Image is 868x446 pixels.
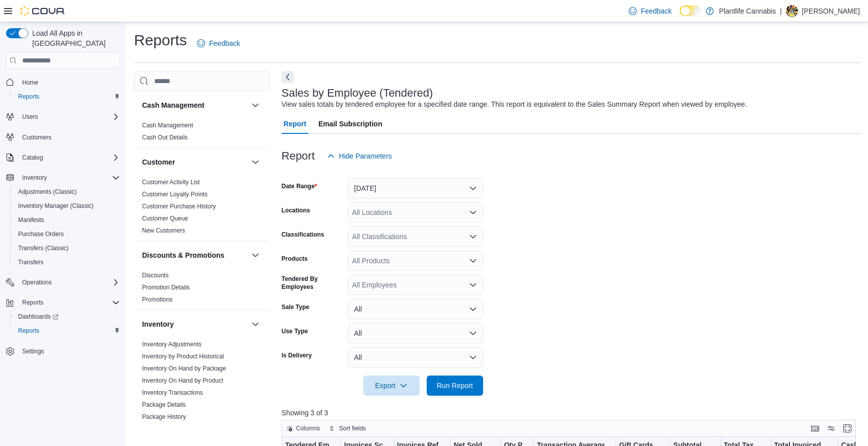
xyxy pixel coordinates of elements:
[284,114,306,134] span: Report
[22,174,47,182] span: Inventory
[22,299,43,307] span: Reports
[282,303,309,311] label: Sale Type
[841,422,853,434] button: Enter fullscreen
[142,425,194,432] a: Product Expirations
[142,389,203,397] span: Inventory Transactions
[680,6,701,16] input: Dark Mode
[369,376,414,396] span: Export
[142,191,208,198] a: Customer Loyalty Points
[20,6,65,16] img: Cova
[142,425,194,433] span: Product Expirations
[18,296,120,309] span: Reports
[786,5,798,17] div: Amanda Weese
[18,258,43,266] span: Transfers
[10,90,124,104] button: Reports
[249,249,261,261] button: Discounts & Promotions
[339,424,366,432] span: Sort fields
[142,250,224,260] h3: Discounts & Promotions
[339,151,392,161] span: Hide Parameters
[14,214,48,226] a: Manifests
[18,345,120,357] span: Settings
[427,376,483,396] button: Run Report
[18,131,55,143] a: Customers
[2,151,124,165] button: Catalog
[142,133,188,141] span: Cash Out Details
[10,227,124,241] button: Purchase Orders
[142,100,205,110] h3: Cash Management
[14,325,120,337] span: Reports
[18,77,42,89] a: Home
[10,185,124,199] button: Adjustments (Classic)
[142,157,247,167] button: Customer
[14,186,120,198] span: Adjustments (Classic)
[142,250,247,260] button: Discounts & Promotions
[142,340,202,348] span: Inventory Adjustments
[282,408,862,418] p: Showing 3 of 3
[142,272,169,279] a: Discounts
[142,413,186,420] a: Package History
[641,6,672,16] span: Feedback
[134,176,270,241] div: Customer
[2,75,124,89] button: Home
[142,401,186,409] span: Package Details
[469,233,477,241] button: Open list of options
[10,255,124,269] button: Transfers
[282,422,324,434] button: Columns
[249,99,261,111] button: Cash Management
[18,111,120,123] span: Users
[249,156,261,168] button: Customer
[249,318,261,330] button: Inventory
[142,203,216,210] a: Customer Purchase History
[142,227,185,234] a: New Customers
[22,154,43,162] span: Catalog
[348,323,483,343] button: All
[22,133,51,141] span: Customers
[142,214,188,222] span: Customer Queue
[142,134,188,141] a: Cash Out Details
[18,172,120,184] span: Inventory
[282,99,747,110] div: View sales totals by tendered employee for a specified date range. This report is equivalent to t...
[18,76,120,88] span: Home
[2,110,124,124] button: Users
[780,5,782,17] p: |
[2,275,124,289] button: Operations
[14,228,68,240] a: Purchase Orders
[296,424,320,432] span: Columns
[142,178,200,186] span: Customer Activity List
[193,33,244,53] a: Feedback
[28,28,120,48] span: Load All Apps in [GEOGRAPHIC_DATA]
[18,111,42,123] button: Users
[680,16,680,17] span: Dark Mode
[282,206,310,214] label: Locations
[18,188,77,196] span: Adjustments (Classic)
[14,228,120,240] span: Purchase Orders
[142,401,186,408] a: Package Details
[142,413,186,421] span: Package History
[14,242,120,254] span: Transfers (Classic)
[14,200,120,212] span: Inventory Manager (Classic)
[134,119,270,147] div: Cash Management
[10,241,124,255] button: Transfers (Classic)
[282,255,308,263] label: Products
[142,377,223,384] a: Inventory On Hand by Product
[18,93,39,101] span: Reports
[625,1,676,21] a: Feedback
[142,364,226,373] span: Inventory On Hand by Package
[18,345,48,357] a: Settings
[809,422,821,434] button: Keyboard shortcuts
[10,199,124,213] button: Inventory Manager (Classic)
[18,131,120,143] span: Customers
[22,278,52,286] span: Operations
[18,276,120,288] span: Operations
[142,341,202,348] a: Inventory Adjustments
[142,100,247,110] button: Cash Management
[363,376,420,396] button: Export
[469,257,477,265] button: Open list of options
[22,347,44,355] span: Settings
[14,256,120,268] span: Transfers
[18,313,58,321] span: Dashboards
[134,30,187,50] h1: Reports
[802,5,860,17] p: [PERSON_NAME]
[142,202,216,210] span: Customer Purchase History
[318,114,382,134] span: Email Subscription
